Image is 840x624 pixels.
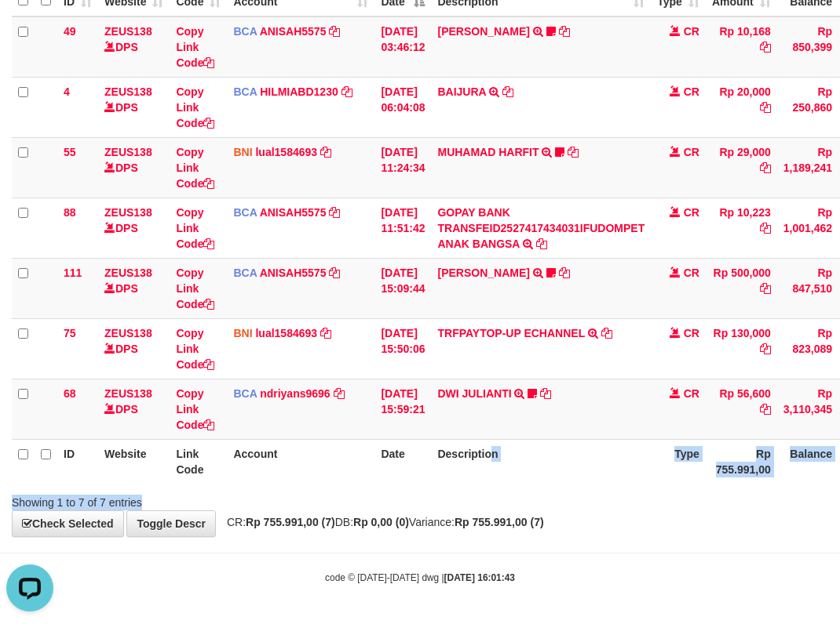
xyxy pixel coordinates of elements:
[64,25,76,38] span: 49
[260,206,327,219] a: ANISAH5575
[57,439,98,484] th: ID
[760,282,771,295] a: Copy Rp 500,000 to clipboard
[227,439,374,484] th: Account
[777,198,838,258] td: Rp 1,001,462
[651,439,706,484] th: Type
[684,267,699,279] span: CR
[255,327,317,339] a: lual1584693
[706,379,777,439] td: Rp 56,600
[502,85,513,98] a: Copy BAIJURA to clipboard
[706,439,777,484] th: Rp 755.991,00
[233,387,257,400] span: BCA
[374,198,431,258] td: [DATE] 11:51:42
[233,206,257,219] span: BCA
[777,16,838,78] td: Rp 850,399
[233,267,257,279] span: BCA
[684,206,699,219] span: CR
[320,327,331,339] a: Copy lual1584693 to clipboard
[437,327,584,339] a: TRFPAYTOP-UP ECHANNEL
[64,146,76,158] span: 55
[260,267,327,279] a: ANISAH5575
[374,137,431,198] td: [DATE] 11:24:34
[104,25,152,38] a: ZEUS138
[437,146,539,158] a: MUHAMAD HARFIT
[320,146,331,158] a: Copy lual1584693 to clipboard
[255,146,317,158] a: lual1584693
[104,146,152,158] a: ZEUS138
[12,510,124,537] a: Check Selected
[170,439,227,484] th: Link Code
[706,77,777,137] td: Rp 20,000
[777,137,838,198] td: Rp 1,189,241
[706,16,777,78] td: Rp 10,168
[341,85,352,98] a: Copy HILMIABD1230 to clipboard
[437,85,486,98] a: BAIJURA
[98,379,170,439] td: DPS
[601,327,612,339] a: Copy TRFPAYTOP-UP ECHANNEL to clipboard
[98,16,170,78] td: DPS
[104,85,152,98] a: ZEUS138
[706,258,777,318] td: Rp 500,000
[233,146,252,158] span: BNI
[437,25,529,38] a: [PERSON_NAME]
[98,137,170,198] td: DPS
[176,146,214,190] a: Copy Link Code
[6,6,53,53] button: Open LiveChat chat widget
[64,85,70,98] span: 4
[353,516,409,528] strong: Rp 0,00 (0)
[684,327,699,339] span: CR
[233,327,252,339] span: BNI
[760,101,771,114] a: Copy Rp 20,000 to clipboard
[12,488,338,510] div: Showing 1 to 7 of 7 entries
[540,387,551,400] a: Copy DWI JULIANTI to clipboard
[329,267,340,279] a: Copy ANISAH5575 to clipboard
[455,516,544,528] strong: Rp 755.991,00 (7)
[233,25,257,38] span: BCA
[559,25,570,38] a: Copy INA PAUJANAH to clipboard
[777,258,838,318] td: Rp 847,510
[374,16,431,78] td: [DATE] 03:46:12
[444,572,515,583] strong: [DATE] 16:01:43
[260,85,338,98] a: HILMIABD1230
[104,267,152,279] a: ZEUS138
[64,267,82,279] span: 111
[176,25,214,69] a: Copy Link Code
[329,25,340,38] a: Copy ANISAH5575 to clipboard
[334,387,345,400] a: Copy ndriyans9696 to clipboard
[437,267,529,279] a: [PERSON_NAME]
[760,343,771,355] a: Copy Rp 130,000 to clipboard
[98,77,170,137] td: DPS
[260,25,327,38] a: ANISAH5575
[98,318,170,379] td: DPS
[684,85,699,98] span: CR
[64,206,76,219] span: 88
[260,387,331,400] a: ndriyans9696
[684,25,699,38] span: CR
[760,161,771,174] a: Copy Rp 29,000 to clipboard
[437,206,645,250] a: GOPAY BANK TRANSFEID2527417434031IFUDOMPET ANAK BANGSA
[431,439,651,484] th: Description
[64,327,76,339] span: 75
[104,327,152,339] a: ZEUS138
[777,439,838,484] th: Balance
[706,198,777,258] td: Rp 10,223
[536,238,547,250] a: Copy GOPAY BANK TRANSFEID2527417434031IFUDOMPET ANAK BANGSA to clipboard
[684,146,699,158] span: CR
[437,387,511,400] a: DWI JULIANTI
[329,206,340,219] a: Copy ANISAH5575 to clipboard
[98,258,170,318] td: DPS
[760,41,771,53] a: Copy Rp 10,168 to clipboard
[176,206,214,250] a: Copy Link Code
[98,198,170,258] td: DPS
[760,403,771,415] a: Copy Rp 56,600 to clipboard
[98,439,170,484] th: Website
[104,206,152,219] a: ZEUS138
[568,146,579,158] a: Copy MUHAMAD HARFIT to clipboard
[684,387,699,400] span: CR
[104,387,152,400] a: ZEUS138
[219,516,544,528] span: CR: DB: Variance:
[706,318,777,379] td: Rp 130,000
[246,516,335,528] strong: Rp 755.991,00 (7)
[777,379,838,439] td: Rp 3,110,345
[64,387,76,400] span: 68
